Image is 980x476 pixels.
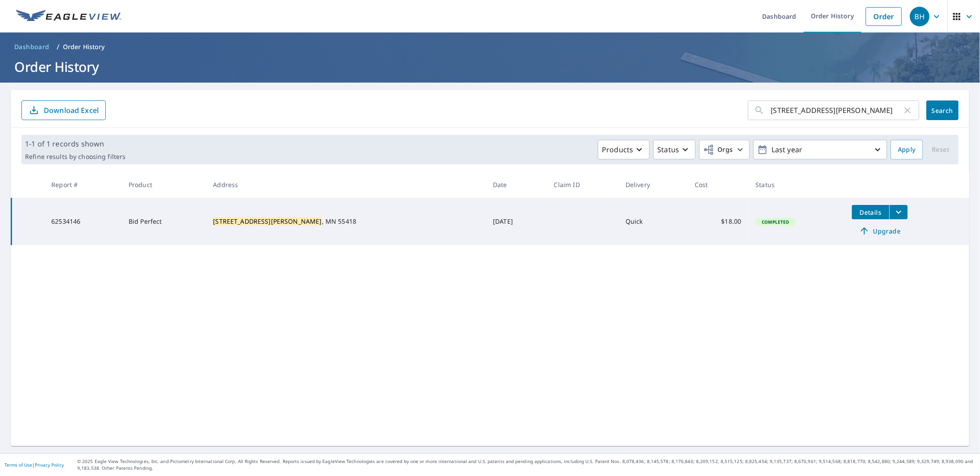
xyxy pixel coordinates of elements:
button: Download Excel [21,100,106,120]
nav: breadcrumb [11,40,969,54]
button: detailsBtn-62534146 [852,205,889,219]
th: Cost [688,171,749,198]
td: $18.00 [688,198,749,245]
div: BH [910,7,930,26]
th: Address [206,171,486,198]
p: | [4,462,64,468]
th: Delivery [618,171,688,198]
p: Last year [768,142,872,158]
th: Status [748,171,845,198]
p: Download Excel [44,105,99,115]
td: [DATE] [486,198,547,245]
span: Details [857,208,884,217]
span: Apply [898,144,916,155]
button: Products [598,140,650,159]
span: Upgrade [857,225,902,236]
p: Order History [63,42,105,51]
button: filesDropdownBtn-62534146 [889,205,908,219]
td: Quick [618,198,688,245]
button: Search [926,100,959,120]
th: Claim ID [547,171,618,198]
th: Date [486,171,547,198]
span: Completed [756,219,794,225]
a: Privacy Policy [35,462,64,468]
a: Upgrade [852,224,908,238]
td: 62534146 [44,198,121,245]
input: Address, Report #, Claim ID, etc. [771,98,902,123]
li: / [57,42,59,52]
th: Product [121,171,206,198]
span: Dashboard [14,42,50,51]
button: Last year [753,140,887,159]
mark: [STREET_ADDRESS][PERSON_NAME] [213,217,321,225]
p: © 2025 Eagle View Technologies, Inc. and Pictometry International Corp. All Rights Reserved. Repo... [77,458,976,472]
a: Dashboard [11,40,53,54]
td: Bid Perfect [121,198,206,245]
h1: Order History [11,58,969,76]
span: Search [934,106,951,115]
img: EV Logo [16,10,121,23]
a: Order [866,7,902,26]
div: , MN 55418 [213,217,479,226]
p: Products [602,144,633,155]
p: Refine results by choosing filters [25,153,125,161]
span: Orgs [703,144,733,155]
button: Status [653,140,696,159]
th: Report # [44,171,121,198]
p: 1-1 of 1 records shown [25,138,125,149]
p: Status [657,144,679,155]
a: Terms of Use [4,462,32,468]
button: Apply [891,140,923,159]
button: Orgs [699,140,750,159]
